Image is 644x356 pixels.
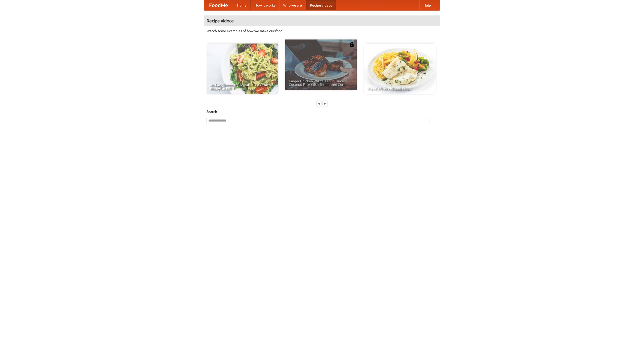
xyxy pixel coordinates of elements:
[323,100,327,107] div: »
[204,0,233,10] a: FoodMe
[210,83,274,90] span: An Easy, Summery Tomato Pasta That's Ready for Fall
[419,0,435,10] a: Help
[349,42,354,47] img: 483408.png
[251,0,279,10] a: How it works
[233,0,251,10] a: Home
[207,109,437,114] h5: Search
[279,0,306,10] a: Who we are
[368,87,432,90] span: French Fries Fish and Chips
[204,16,440,26] h4: Recipe videos
[207,44,278,94] a: An Easy, Summery Tomato Pasta That's Ready for Fall
[306,0,336,10] a: Recipe videos
[317,100,321,107] div: «
[207,28,437,33] p: Watch some examples of how we make our food!
[364,44,436,94] a: French Fries Fish and Chips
